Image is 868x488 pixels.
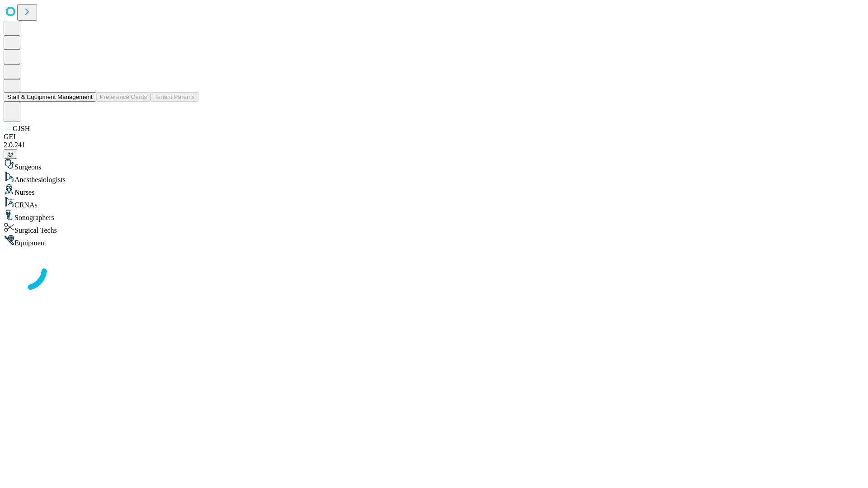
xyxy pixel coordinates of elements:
[4,92,96,102] button: Staff & Equipment Management
[96,92,151,102] button: Preference Cards
[4,222,864,235] div: Surgical Techs
[4,184,864,197] div: Nurses
[4,159,864,171] div: Surgeons
[4,149,17,159] button: @
[4,141,864,149] div: 2.0.241
[4,235,864,247] div: Equipment
[13,125,30,132] span: GJSH
[7,150,14,157] span: @
[4,209,864,222] div: Sonographers
[4,197,864,209] div: CRNAs
[4,133,864,141] div: GEI
[151,92,198,102] button: Tenant Params
[4,171,864,184] div: Anesthesiologists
